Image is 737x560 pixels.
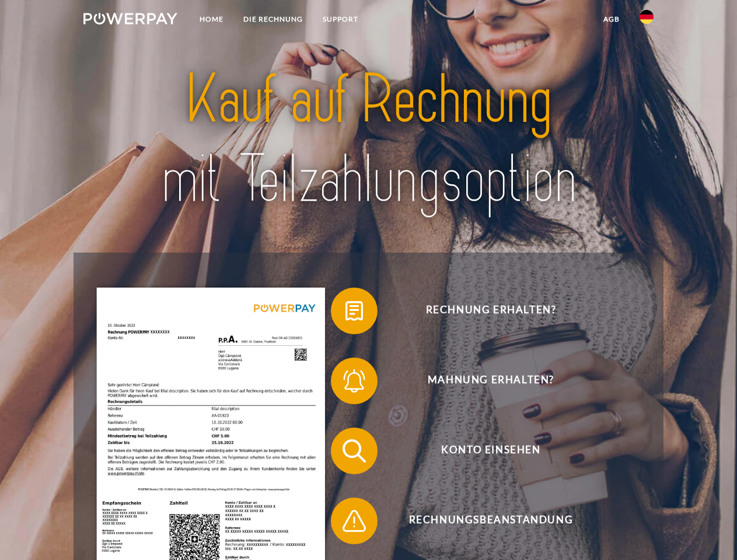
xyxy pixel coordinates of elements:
img: qb_bill.svg [340,296,369,325]
span: Rechnung erhalten? [348,288,634,334]
span: Rechnungsbeanstandung [348,498,634,544]
button: Rechnung erhalten? [331,288,634,334]
img: title-powerpay_de.svg [111,56,626,223]
img: qb_warning.svg [340,506,369,535]
img: logo-powerpay-white.svg [83,13,177,24]
span: Mahnung erhalten? [348,358,634,404]
button: Konto einsehen [331,428,634,474]
button: Rechnungsbeanstandung [331,498,634,544]
button: Mahnung erhalten? [331,358,634,404]
span: Konto einsehen [348,428,634,474]
img: qb_search.svg [340,436,369,466]
a: Home [190,9,233,30]
img: qb_bell.svg [340,366,369,395]
img: de [640,10,654,24]
a: DIE RECHNUNG [233,9,313,30]
a: agb [593,9,630,30]
a: SUPPORT [313,9,368,30]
